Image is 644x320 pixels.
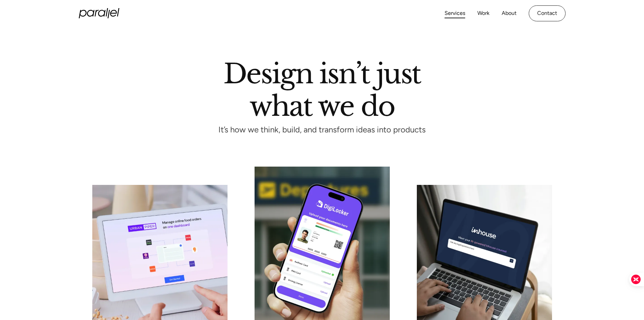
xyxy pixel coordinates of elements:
[223,61,421,116] h1: Design isn’t just what we do
[206,127,438,133] p: It’s how we think, build, and transform ideas into products
[445,8,465,18] a: Services
[79,8,119,18] a: home
[502,8,517,18] a: About
[477,8,490,18] a: Work
[529,5,566,21] a: Contact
